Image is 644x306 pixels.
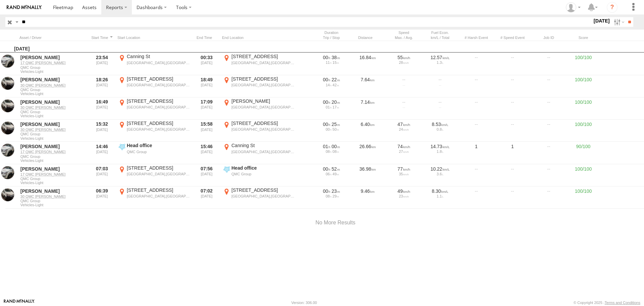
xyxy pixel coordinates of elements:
div: [GEOGRAPHIC_DATA],[GEOGRAPHIC_DATA] [231,83,295,87]
label: Click to View Event Location [117,120,191,141]
div: [PERSON_NAME] [20,188,86,194]
span: 15 [332,60,339,64]
span: 29 [332,194,339,198]
div: 26.66 [351,142,384,163]
div: 1 [496,142,529,163]
div: 36.98 [351,165,384,186]
span: 00 [332,144,340,149]
div: 07:02 [DATE] [194,187,219,208]
label: Click to View Event Location [117,142,191,163]
div: [3600s] 23/08/2025 14:46 - 23/08/2025 15:46 [316,143,347,149]
div: 23 [388,194,420,198]
div: Version: 306.00 [291,301,317,305]
div: 100/100 [568,187,598,208]
div: [GEOGRAPHIC_DATA],[GEOGRAPHIC_DATA] [231,127,295,132]
div: Click to Sort [351,35,384,40]
div: 1.8 [424,149,456,154]
div: 1.1 [424,194,456,198]
div: 49 [388,188,420,194]
div: 06:39 [DATE] [89,187,115,208]
span: 23 [332,188,340,194]
div: [PERSON_NAME] [20,166,86,172]
div: [1513s] 23/08/2025 15:32 - 23/08/2025 15:58 [316,121,347,127]
div: 16:49 [DATE] [89,98,115,119]
span: 01 [323,144,330,149]
div: [PERSON_NAME] [20,77,86,83]
div: 0.8 [424,127,456,131]
div: 07:03 [DATE] [89,165,115,186]
div: 100/100 [568,165,598,186]
span: Filter Results to this Group [20,181,86,185]
a: View Asset in Asset Management [1,121,14,135]
div: [1206s] 23/08/2025 16:49 - 23/08/2025 17:09 [316,99,347,105]
div: © Copyright 2025 - [574,301,640,305]
span: 01 [326,105,331,109]
span: 52 [332,166,340,172]
label: Click to View Event Location [222,53,296,74]
span: 11 [326,60,331,64]
div: Head office [231,165,295,171]
div: 7.64 [351,76,384,97]
div: 100/100 [568,98,598,119]
span: 00 [323,77,330,82]
span: 08 [326,149,331,154]
a: 30 QMC [PERSON_NAME] [20,105,86,110]
div: [2325s] 23/08/2025 23:54 - 24/08/2025 00:33 [316,54,347,60]
div: 74 [388,143,420,149]
label: Search Filter Options [611,17,626,27]
label: Click to View Event Location [222,98,296,119]
div: QMC Group [127,149,190,154]
div: [3171s] 23/08/2025 07:03 - 23/08/2025 07:56 [316,166,347,172]
div: [STREET_ADDRESS] [127,165,190,171]
div: 8.53 [424,121,456,127]
div: 35 [388,172,420,176]
span: QMC Group [20,177,86,181]
span: QMC Group [20,199,86,203]
span: QMC Group [20,155,86,159]
div: Click to Sort [194,35,219,40]
div: 1 [460,142,493,163]
span: 00 [323,99,330,105]
div: [GEOGRAPHIC_DATA],[GEOGRAPHIC_DATA] [231,105,295,110]
span: 06 [326,172,331,176]
div: [GEOGRAPHIC_DATA],[GEOGRAPHIC_DATA] [127,83,190,87]
span: 38 [332,55,340,60]
div: Click to Sort [89,35,115,40]
div: 18:49 [DATE] [194,76,219,97]
div: Click to Sort [19,35,87,40]
div: 100/100 [568,76,598,97]
span: Filter Results to this Group [20,136,86,140]
span: 00 [323,122,330,127]
span: Filter Results to this Group [20,203,86,207]
span: 22 [332,77,340,82]
label: Click to View Event Location [222,76,296,97]
div: [PERSON_NAME] [20,121,86,127]
a: View Asset in Asset Management [1,77,14,90]
div: [STREET_ADDRESS] [127,120,190,126]
span: 42 [332,83,339,87]
a: Terms and Conditions [605,301,640,305]
label: Click to View Event Location [222,120,296,141]
div: [PERSON_NAME] [20,54,86,60]
span: QMC Group [20,132,86,136]
span: 00 [326,127,331,131]
div: [GEOGRAPHIC_DATA],[GEOGRAPHIC_DATA] [231,194,295,199]
div: [1411s] 23/08/2025 06:39 - 23/08/2025 07:02 [316,188,347,194]
div: 100/100 [568,53,598,74]
label: Click to View Event Location [222,142,296,163]
a: View Asset in Asset Management [1,166,14,179]
div: 55 [388,54,420,60]
span: 17 [332,105,339,109]
span: 08 [326,194,331,198]
span: 14 [326,83,331,87]
div: [STREET_ADDRESS] [127,187,190,193]
div: 6.40 [351,120,384,141]
div: [STREET_ADDRESS] [231,187,295,193]
div: 77 [388,166,420,172]
div: Head office [127,142,190,148]
div: [STREET_ADDRESS] [231,76,295,82]
label: Click to View Event Location [222,187,296,208]
span: QMC Group [20,65,86,70]
div: 16.84 [351,53,384,74]
div: [GEOGRAPHIC_DATA],[GEOGRAPHIC_DATA] [231,149,295,154]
